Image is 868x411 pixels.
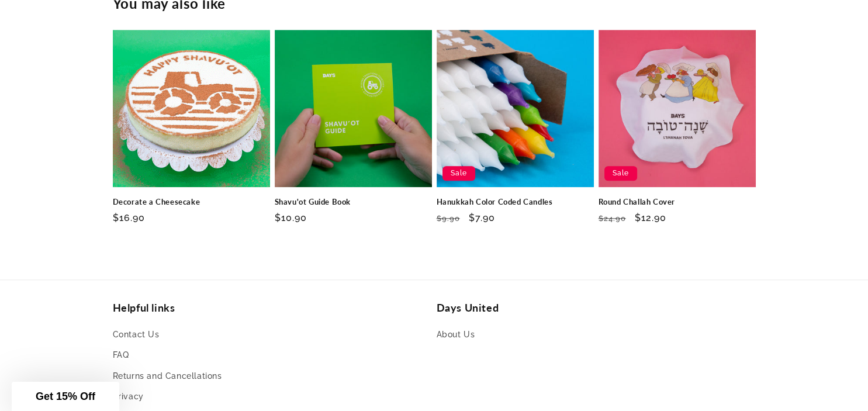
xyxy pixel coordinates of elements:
[113,327,160,345] a: Contact Us
[36,391,95,402] span: Get 15% Off
[599,197,756,207] a: Round Challah Cover
[113,197,270,207] a: Decorate a Cheesecake
[437,301,756,315] h2: Days United
[113,386,144,407] a: Privacy
[12,382,119,411] div: Get 15% Off
[437,197,594,207] a: Hanukkah Color Coded Candles
[113,301,432,315] h2: Helpful links
[275,197,432,207] a: Shavu'ot Guide Book
[437,327,475,345] a: About Us
[113,366,222,386] a: Returns and Cancellations
[113,345,129,365] a: FAQ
